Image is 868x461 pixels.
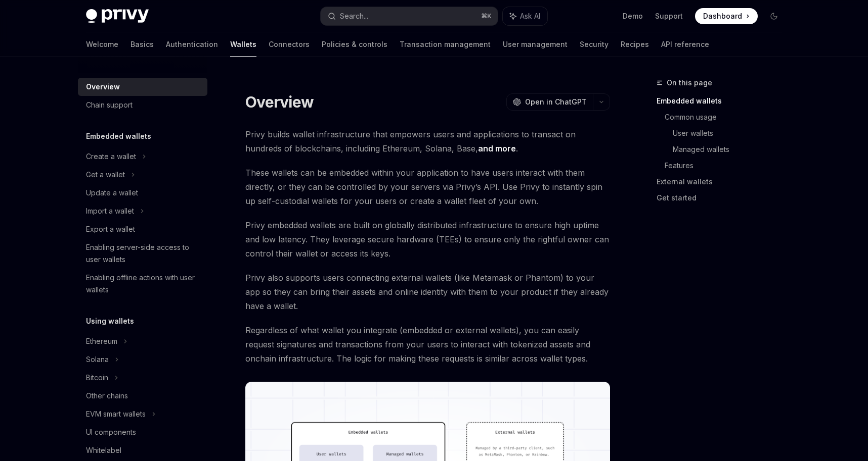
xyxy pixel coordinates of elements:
span: Open in ChatGPT [525,97,587,107]
div: Solana [86,353,109,366]
a: API reference [661,32,709,57]
button: Open in ChatGPT [506,93,593,111]
div: Other chains [86,390,128,402]
div: Bitcoin [86,372,108,384]
a: Authentication [166,32,218,57]
a: Managed wallets [673,141,790,158]
h1: Overview [245,93,314,111]
span: Privy embedded wallets are built on globally distributed infrastructure to ensure high uptime and... [245,218,610,261]
img: dark logo [86,9,149,23]
div: Search... [340,10,368,22]
a: Features [665,158,790,174]
a: Overview [78,78,207,96]
span: On this page [667,77,712,89]
a: Demo [623,11,643,21]
div: Whitelabel [86,444,121,456]
a: Policies & controls [322,32,387,57]
a: Recipes [621,32,649,57]
button: Search...⌘K [321,7,498,25]
button: Ask AI [503,7,547,25]
div: Enabling offline actions with user wallets [86,272,201,296]
div: UI components [86,426,136,438]
div: Update a wallet [86,187,138,199]
h5: Using wallets [86,315,134,327]
a: Whitelabel [78,441,207,459]
span: Dashboard [703,11,742,21]
a: Other chains [78,387,207,405]
span: These wallets can be embedded within your application to have users interact with them directly, ... [245,166,610,208]
a: Security [580,32,609,57]
span: ⌘ K [481,12,492,20]
a: Support [655,11,683,21]
span: Regardless of what wallet you integrate (embedded or external wallets), you can easily request si... [245,323,610,366]
button: Toggle dark mode [766,8,782,24]
a: Enabling server-side access to user wallets [78,238,207,269]
a: Get started [657,190,790,206]
a: and more [478,143,516,154]
a: Welcome [86,32,118,57]
div: Export a wallet [86,223,135,235]
a: Update a wallet [78,184,207,202]
a: Export a wallet [78,220,207,238]
div: Enabling server-side access to user wallets [86,241,201,266]
a: Enabling offline actions with user wallets [78,269,207,299]
a: Basics [131,32,154,57]
a: Dashboard [695,8,758,24]
div: Get a wallet [86,169,125,181]
span: Privy builds wallet infrastructure that empowers users and applications to transact on hundreds o... [245,127,610,156]
div: Chain support [86,99,133,111]
a: UI components [78,423,207,441]
a: Embedded wallets [657,93,790,109]
a: Connectors [269,32,310,57]
div: Ethereum [86,335,117,347]
a: User management [503,32,568,57]
a: External wallets [657,174,790,190]
a: Transaction management [400,32,491,57]
a: Common usage [665,109,790,125]
a: Chain support [78,96,207,114]
div: Create a wallet [86,150,136,163]
span: Privy also supports users connecting external wallets (like Metamask or Phantom) to your app so t... [245,271,610,313]
span: Ask AI [520,11,540,21]
div: EVM smart wallets [86,408,146,420]
a: User wallets [673,125,790,141]
h5: Embedded wallets [86,130,151,142]
div: Overview [86,81,120,93]
a: Wallets [230,32,256,57]
div: Import a wallet [86,205,134,217]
